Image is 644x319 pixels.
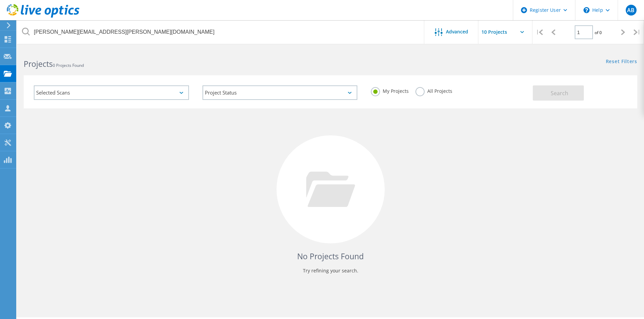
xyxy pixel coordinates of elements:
[533,85,584,101] button: Search
[595,30,602,35] span: of 0
[24,58,53,69] b: Projects
[627,7,635,13] span: AB
[446,29,468,34] span: Advanced
[371,87,409,94] label: My Projects
[30,265,630,276] p: Try refining your search.
[17,20,425,44] input: Search projects by name, owner, ID, company, etc
[532,20,546,44] div: |
[415,87,452,94] label: All Projects
[630,20,644,44] div: |
[7,14,79,19] a: Live Optics Dashboard
[34,85,189,100] div: Selected Scans
[53,62,84,68] span: 0 Projects Found
[30,251,630,262] h4: No Projects Found
[202,85,358,100] div: Project Status
[606,59,637,65] a: Reset Filters
[551,89,568,97] span: Search
[583,7,590,13] svg: \n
